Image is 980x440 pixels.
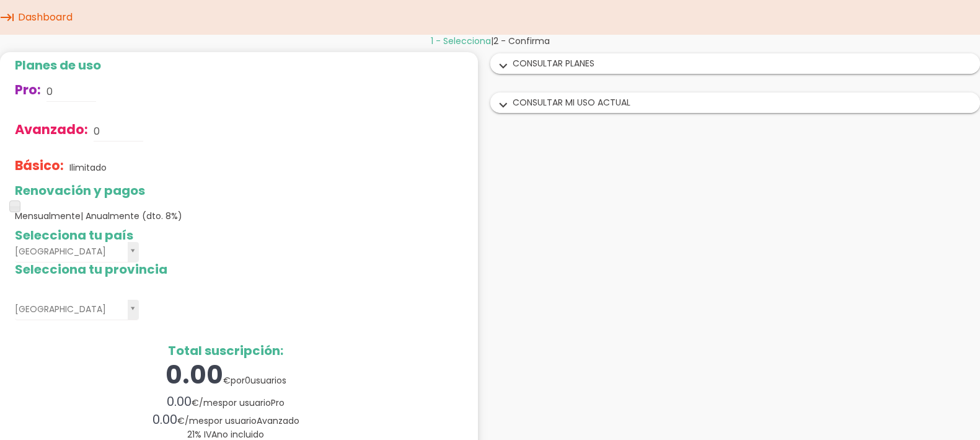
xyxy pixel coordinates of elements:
span: 0 [245,374,250,387]
h2: Total suscripción: [15,344,436,357]
a: [GEOGRAPHIC_DATA] [15,242,139,263]
i: expand_more [493,58,513,74]
div: CONSULTAR PLANES [491,54,980,73]
span: € [192,397,199,409]
span: Básico: [15,156,64,174]
span: [GEOGRAPHIC_DATA] [15,242,123,261]
div: / por usuario [15,411,436,429]
div: por usuarios [15,357,436,393]
div: CONSULTAR MI USO ACTUAL [491,93,980,112]
i: expand_more [493,97,513,114]
span: 0.00 [152,411,177,428]
span: 0.00 [167,393,192,410]
span: Mensualmente [15,210,182,222]
span: [GEOGRAPHIC_DATA] [15,300,123,319]
span: mes [203,397,223,409]
h2: Selecciona tu provincia [15,263,436,276]
span: Avanzado: [15,120,88,138]
h2: Selecciona tu país [15,228,436,242]
span: | Anualmente (dto. 8%) [81,210,182,222]
span: Avanzado [257,415,299,427]
span: € [223,374,231,387]
h2: Planes de uso [15,58,436,72]
span: mes [189,415,208,427]
span: Pro [271,397,285,409]
h2: Renovación y pagos [15,184,436,197]
span: 2 - Confirma [493,35,550,47]
span: Pro: [15,81,41,99]
a: [GEOGRAPHIC_DATA] [15,300,139,320]
div: / por usuario [15,393,436,411]
span: 0.00 [166,357,223,392]
p: Ilimitado [69,161,107,174]
span: € [177,415,185,427]
span: 1 - Selecciona [431,35,491,47]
